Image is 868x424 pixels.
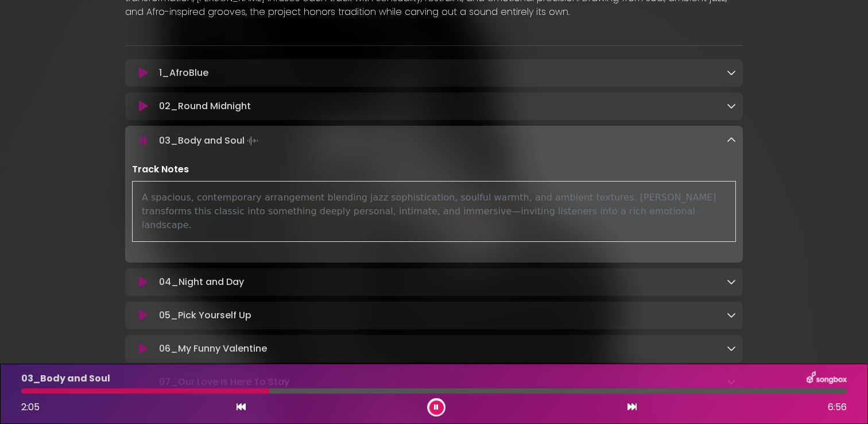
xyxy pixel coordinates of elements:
p: 06_My Funny Valentine [159,342,267,356]
p: 03_Body and Soul [159,133,261,149]
div: A spacious, contemporary arrangement blending jazz sophistication, soulful warmth, and ambient te... [132,181,736,242]
p: Track Notes [132,163,736,176]
p: 02_Round Midnight [159,99,251,113]
p: 1_AfroBlue [159,66,208,80]
p: 04_Night and Day [159,275,244,289]
img: songbox-logo-white.png [807,371,847,386]
p: 03_Body and Soul [21,372,110,386]
img: waveform4.gif [245,133,261,149]
span: 6:56 [828,400,847,414]
p: 05_Pick Yourself Up [159,309,251,322]
span: 2:05 [21,400,40,414]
